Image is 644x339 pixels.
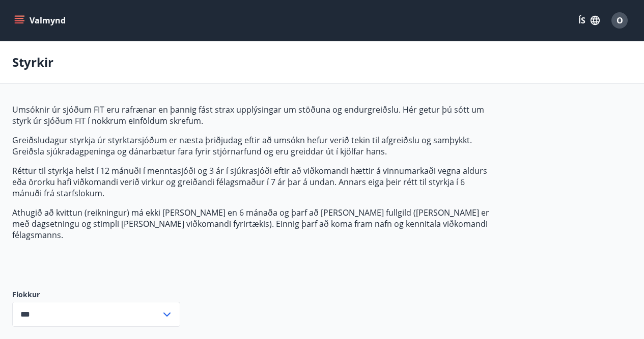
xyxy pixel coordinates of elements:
p: Athugið að kvittun (reikningur) má ekki [PERSON_NAME] en 6 mánaða og þarf að [PERSON_NAME] fullgi... [12,207,493,241]
span: O [617,15,623,26]
p: Greiðsludagur styrkja úr styrktarsjóðum er næsta þriðjudag eftir að umsókn hefur verið tekin til ... [12,135,493,157]
label: Flokkur [12,290,180,300]
button: O [607,8,632,33]
button: ÍS [573,11,605,30]
p: Umsóknir úr sjóðum FIT eru rafrænar en þannig fást strax upplýsingar um stöðuna og endurgreiðslu.... [12,104,493,126]
button: menu [12,11,70,30]
p: Réttur til styrkja helst í 12 mánuði í menntasjóði og 3 ár í sjúkrasjóði eftir að viðkomandi hætt... [12,165,493,199]
p: Styrkir [12,54,53,71]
